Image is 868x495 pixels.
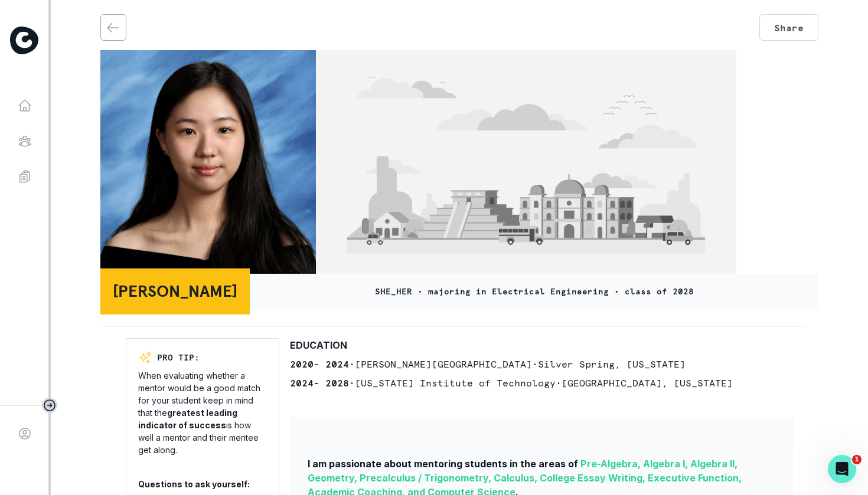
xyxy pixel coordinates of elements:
span: • [US_STATE] Institute of Technology • [GEOGRAPHIC_DATA] , [US_STATE] [349,377,733,389]
p: EDUCATION [290,338,347,352]
b: 2024 - 2028 [290,377,349,389]
span: 1 [852,455,862,464]
iframe: Intercom live chat [828,455,856,483]
p: SHE_HER • majoring in Electrical Engineering • class of 2028 [375,286,694,298]
p: PRO TIP: [157,352,200,364]
img: Curious Cardinals Logo [10,27,38,54]
p: When evaluating whether a mentor would be a good match for your student keep in mind that the is ... [138,369,267,456]
button: Toggle sidebar [42,398,57,413]
span: • [PERSON_NAME][GEOGRAPHIC_DATA] • Silver Spring , [US_STATE] [349,358,686,370]
p: [PERSON_NAME] [113,279,237,304]
img: Profile Photo [100,50,316,280]
span: I am passionate about mentoring students in the areas of [308,458,578,470]
img: Profile Photo Placeholder [316,50,736,280]
b: 2020 - 2024 [290,358,349,370]
button: Share [759,14,818,41]
p: Questions to ask yourself: [138,478,250,490]
button: back [101,15,125,40]
b: greatest leading indicator of success [138,408,237,430]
